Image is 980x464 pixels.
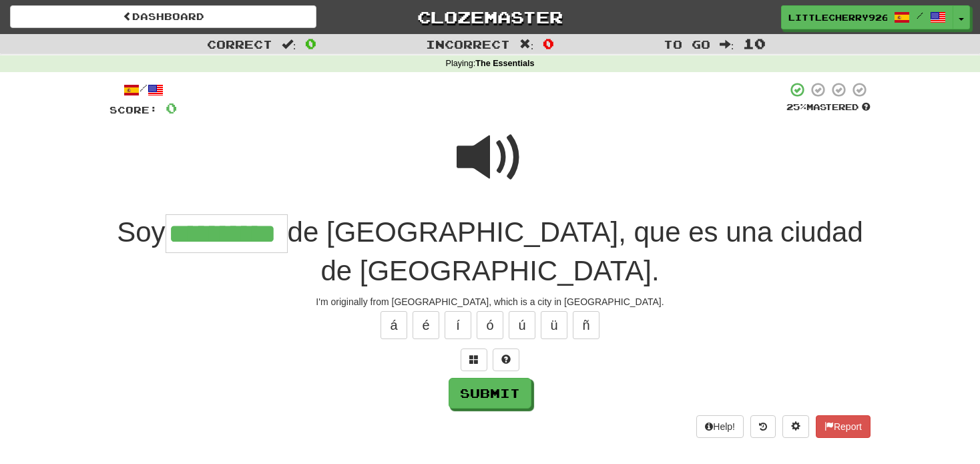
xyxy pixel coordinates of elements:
button: Single letter hint - you only get 1 per sentence and score half the points! alt+h [493,349,519,371]
button: Report [816,415,871,438]
button: Switch sentence to multiple choice alt+p [461,349,487,371]
a: LittleCherry9267 / [781,5,953,29]
span: : [519,39,534,50]
button: í [445,311,471,339]
span: : [720,39,734,50]
button: Submit [449,378,531,409]
a: Clozemaster [336,5,643,29]
span: Correct [207,37,272,51]
span: Incorrect [426,37,510,51]
span: 0 [543,35,554,51]
span: 0 [305,35,316,51]
button: ó [477,311,503,339]
div: / [109,81,177,98]
span: / [917,11,923,20]
span: Score: [109,104,158,115]
span: Soy [117,216,165,248]
button: ü [541,311,567,339]
button: Help! [696,415,744,438]
span: 10 [743,35,766,51]
div: Mastered [786,101,871,113]
span: LittleCherry9267 [788,11,887,23]
a: Dashboard [10,5,316,28]
button: Round history (alt+y) [750,415,776,438]
span: To go [664,37,710,51]
button: é [413,311,439,339]
span: 25 % [786,101,806,112]
span: : [282,39,296,50]
span: 0 [166,99,177,116]
strong: The Essentials [475,59,534,68]
button: ú [509,311,535,339]
button: ñ [573,311,599,339]
div: I'm originally from [GEOGRAPHIC_DATA], which is a city in [GEOGRAPHIC_DATA]. [109,295,871,308]
span: de [GEOGRAPHIC_DATA], que es una ciudad de [GEOGRAPHIC_DATA]. [288,216,863,287]
button: á [381,311,407,339]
